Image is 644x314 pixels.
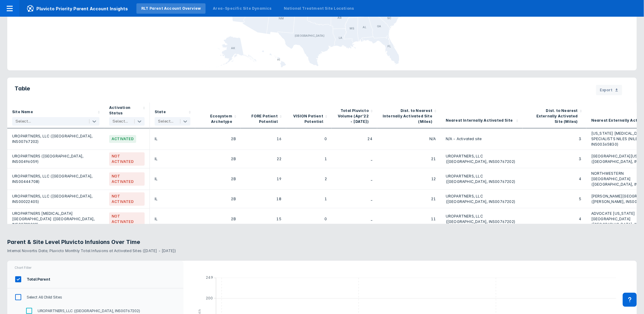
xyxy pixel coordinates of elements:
div: Sort [523,103,586,128]
button: Export [596,85,622,95]
div: State [155,109,166,116]
div: UROPARTNERS, LLC ([GEOGRAPHIC_DATA], INS00767202) [446,192,518,206]
div: 3 [528,152,582,166]
p: Internal Novartis Data; Pluvicto Monthly Total Infusions at Activated Sites ([DATE] - [DATE]) [7,246,637,254]
div: Sort [7,103,104,128]
div: Sort [241,103,286,128]
div: Sort [377,103,441,128]
div: 1 [291,152,327,166]
div: 2B [200,152,236,166]
div: 21 [382,152,436,166]
div: IL [155,211,190,227]
div: Sort [286,103,332,128]
div: _ [337,171,372,187]
span: Select All Child Sites [23,295,62,300]
div: 2B [200,131,236,147]
div: Nearest Internally Activated Site [446,118,513,124]
div: UROPARTNERS [MEDICAL_DATA] [GEOGRAPHIC_DATA] ([GEOGRAPHIC_DATA], INS00722092) [12,211,99,227]
div: 0 [291,131,327,147]
div: 4 [528,171,582,187]
h3: Parent & Site Level Pluvicto Infusions Over Time [7,238,637,246]
div: 3 [528,131,582,147]
div: N/A - Activated site [446,131,518,147]
div: FORE Patient Potential [246,113,278,124]
div: 15 [246,211,281,227]
div: 2 [291,171,327,187]
div: Sort [441,103,523,128]
div: Sort [104,103,150,128]
span: Activated [109,135,136,143]
div: Activation Status [109,105,141,116]
div: Sort [195,103,241,128]
span: Export [600,87,612,93]
div: 11 [382,211,436,227]
div: Ecosystem Archetype [200,113,232,124]
div: IL [155,152,190,166]
span: Not Activated [109,152,145,166]
a: National Treatment Site Locations [279,3,359,14]
div: 1 [291,192,327,206]
div: 2B [200,171,236,187]
div: UROPARTNERS, LLC ([GEOGRAPHIC_DATA], INS00767202) [12,131,99,147]
div: Chart Filter [7,261,183,274]
div: 2B [200,211,236,227]
div: Area-Specific Site Dynamics [213,6,271,11]
div: 12 [382,171,436,187]
span: UROPARTNERS, LLC ([GEOGRAPHIC_DATA], INS00767202) [34,308,140,314]
span: Total Parent [23,277,50,282]
div: IL [155,171,190,187]
div: UROPARTNERS ([GEOGRAPHIC_DATA], INS00496059) [12,152,99,166]
div: N/A [382,131,436,147]
div: Sort [332,103,377,128]
div: VISION Patient Potential [291,113,323,124]
div: _ [337,152,372,166]
div: 22 [246,152,281,166]
span: Not Activated [109,172,145,186]
div: 24 [337,131,372,147]
div: UROPARTNERS, LLC ([GEOGRAPHIC_DATA], INS00022405) [12,192,99,206]
div: Sort [150,103,195,128]
div: IL [155,131,190,147]
div: 21 [382,192,436,206]
text: 249 [206,275,213,280]
span: Not Activated [109,212,145,226]
div: Total Pluvicto Volume (Apr’22 - [DATE]) [337,108,369,124]
div: Dist. to Nearest Externally Activated Site (Miles) [528,108,578,124]
div: UROPARTNERS, LLC ([GEOGRAPHIC_DATA], INS00767202) [446,152,518,166]
div: 5 [528,192,582,206]
span: Pluvicto Priority Parent Account Insights [19,5,135,12]
div: Site Name [12,109,33,116]
h3: Table [15,85,30,95]
div: UROPARTNERS, LLC ([GEOGRAPHIC_DATA], INS00767202) [446,211,518,227]
div: 0 [291,211,327,227]
a: Area-Specific Site Dynamics [208,3,276,14]
div: UROPARTNERS, LLC ([GEOGRAPHIC_DATA], INS00444708) [12,171,99,187]
div: IL [155,192,190,206]
div: RLT Parent Account Overview [141,6,201,11]
div: _ [337,192,372,206]
div: UROPARTNERS, LLC ([GEOGRAPHIC_DATA], INS00767202) [446,171,518,187]
div: _ [337,211,372,227]
div: 16 [246,131,281,147]
span: Not Activated [109,192,145,206]
div: 4 [528,211,582,227]
div: National Treatment Site Locations [284,6,354,11]
a: RLT Parent Account Overview [136,3,206,14]
text: 200 [206,296,213,300]
div: Contact Support [623,293,637,307]
div: Dist. to Nearest Internally Activated Site (Miles) [382,108,432,124]
div: 2B [200,192,236,206]
div: 18 [246,192,281,206]
div: 19 [246,171,281,187]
